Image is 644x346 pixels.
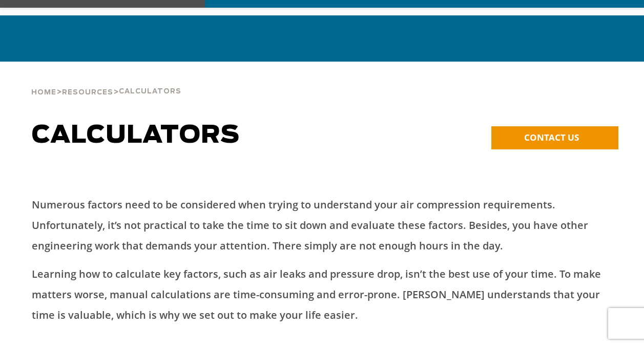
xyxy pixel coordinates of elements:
span: Calculators [32,123,240,148]
a: Home [31,87,56,97]
div: > > [31,62,181,101]
span: Resources [62,89,113,96]
p: Numerous factors need to be considered when trying to understand your air compression requirement... [32,195,612,256]
span: CONTACT US [524,131,579,143]
span: Home [31,89,56,96]
p: Learning how to calculate key factors, such as air leaks and pressure drop, isn’t the best use of... [32,264,612,325]
span: Calculators [119,88,181,95]
a: Resources [62,87,113,97]
a: CONTACT US [491,126,618,149]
